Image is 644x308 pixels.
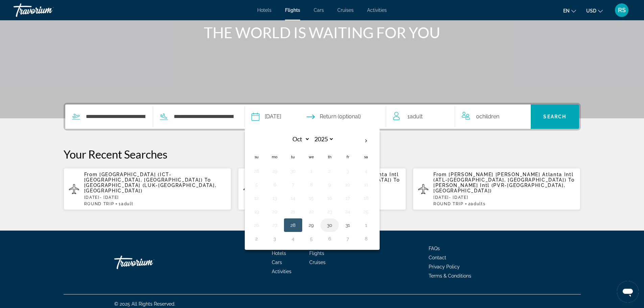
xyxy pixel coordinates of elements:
select: Select year [312,133,334,145]
button: Day 25 [361,207,372,216]
button: Day 9 [324,180,335,189]
button: From [GEOGRAPHIC_DATA] (ICT-[GEOGRAPHIC_DATA], [GEOGRAPHIC_DATA]) To [GEOGRAPHIC_DATA] (LUK-[GEOG... [64,168,232,210]
span: 0 [476,112,499,121]
a: Cars [272,260,282,265]
p: Your Recent Searches [64,147,581,161]
span: © 2025 All Rights Reserved. [114,301,175,307]
span: USD [586,8,596,14]
button: Day 3 [269,234,280,243]
span: FAQs [429,246,440,251]
a: Hotels [272,251,286,256]
p: [DATE] - [DATE] [84,195,226,200]
span: [GEOGRAPHIC_DATA] (LUK-[GEOGRAPHIC_DATA], [GEOGRAPHIC_DATA]) [84,183,217,193]
table: Left calendar grid [247,133,375,245]
button: Day 31 [342,220,353,230]
button: Day 3 [342,166,353,176]
button: Day 16 [324,193,335,203]
button: Day 13 [269,193,280,203]
a: Contact [429,255,446,260]
button: Day 7 [288,180,299,189]
a: Activities [367,7,387,13]
button: Day 2 [324,166,335,176]
button: From [PERSON_NAME] [PERSON_NAME] Atlanta Intl (ATL-[GEOGRAPHIC_DATA], [GEOGRAPHIC_DATA]) To [PERS... [238,168,406,210]
button: Day 5 [251,180,262,189]
span: Cruises [337,7,354,13]
button: Change language [563,6,576,16]
span: Adults [471,202,485,206]
button: Day 1 [361,220,372,230]
span: [PERSON_NAME] [PERSON_NAME] Atlanta Intl (ATL-[GEOGRAPHIC_DATA], [GEOGRAPHIC_DATA]) [433,172,574,183]
h1: THE WORLD IS WAITING FOR YOU [195,24,449,41]
button: Day 29 [306,220,317,230]
button: User Menu [613,3,630,17]
button: Day 4 [288,234,299,243]
span: 1 [119,202,133,206]
button: Day 21 [288,207,299,216]
span: From [433,172,447,177]
span: ROUND TRIP [84,202,114,206]
a: Activities [272,269,291,274]
button: Day 8 [306,180,317,189]
button: Day 12 [251,193,262,203]
button: Select depart date [252,104,281,129]
span: Adult [410,113,423,120]
a: Privacy Policy [429,264,460,269]
button: Select return date [307,104,361,129]
p: [DATE] - [DATE] [433,195,575,200]
button: Day 14 [288,193,299,203]
button: Day 6 [324,234,335,243]
a: Cruises [309,260,326,265]
a: Go Home [114,252,182,273]
a: Flights [285,7,300,13]
button: Search [531,104,579,129]
button: Travelers: 1 adult, 0 children [386,104,531,129]
button: Day 28 [288,220,299,230]
button: Day 11 [361,180,372,189]
button: Day 1 [306,166,317,176]
span: Search [543,114,566,119]
a: Flights [309,251,324,256]
button: Day 2 [251,234,262,243]
button: Day 30 [324,220,335,230]
button: Change currency [586,6,603,16]
button: Day 23 [324,207,335,216]
button: Day 10 [342,180,353,189]
a: Terms & Conditions [429,273,471,279]
a: Hotels [257,7,271,13]
span: From [84,172,98,177]
span: RS [618,7,626,14]
button: Day 24 [342,207,353,216]
a: Cars [314,7,324,13]
button: Day 6 [269,180,280,189]
span: To [393,177,400,183]
button: Day 5 [306,234,317,243]
span: [PERSON_NAME] Intl (PVR-[GEOGRAPHIC_DATA], [GEOGRAPHIC_DATA]) [433,183,566,193]
span: Children [479,113,499,120]
button: From [PERSON_NAME] [PERSON_NAME] Atlanta Intl (ATL-[GEOGRAPHIC_DATA], [GEOGRAPHIC_DATA]) To [PERS... [413,168,581,210]
span: 2 [468,202,486,206]
span: To [568,177,574,183]
button: Day 8 [361,234,372,243]
span: To [205,177,211,183]
button: Day 26 [251,220,262,230]
a: Travorium [14,1,81,19]
button: Day 15 [306,193,317,203]
button: Day 4 [361,166,372,176]
button: Day 30 [288,166,299,176]
button: Day 19 [251,207,262,216]
span: Adult [121,202,133,206]
button: Next month [357,133,375,149]
button: Day 29 [269,166,280,176]
span: [GEOGRAPHIC_DATA] (ICT-[GEOGRAPHIC_DATA], [GEOGRAPHIC_DATA]) [84,172,203,183]
span: en [563,8,570,14]
select: Select month [288,133,310,145]
button: Day 28 [251,166,262,176]
iframe: Button to launch messaging window [617,281,639,303]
